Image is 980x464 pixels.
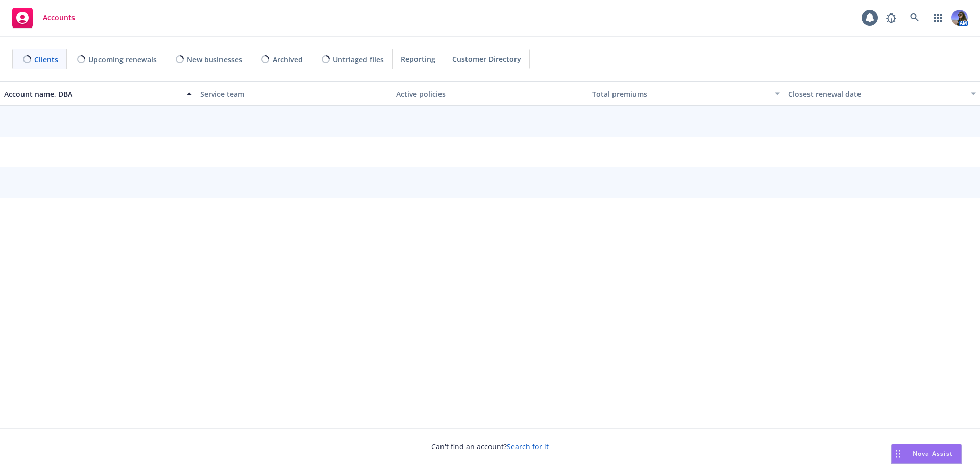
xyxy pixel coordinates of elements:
span: Accounts [43,14,75,22]
span: Untriaged files [333,54,384,65]
button: Active policies [392,81,588,106]
a: Switch app [928,8,948,28]
a: Search [904,8,925,28]
button: Nova Assist [891,444,962,464]
div: Drag to move [892,444,904,463]
a: Accounts [8,4,79,32]
span: Nova Assist [913,449,953,458]
button: Total premiums [588,81,784,106]
div: Total premiums [592,89,769,99]
span: New businesses [187,54,242,65]
span: Archived [273,54,303,65]
div: Service team [200,89,388,99]
div: Account name, DBA [4,89,181,99]
span: Can't find an account? [431,441,549,452]
div: Closest renewal date [788,89,965,99]
span: Clients [34,54,58,65]
a: Search for it [507,442,549,451]
img: photo [951,10,968,26]
span: Reporting [401,53,435,64]
div: Active policies [396,89,584,99]
button: Service team [196,81,392,106]
span: Upcoming renewals [88,54,157,65]
span: Customer Directory [452,53,521,64]
a: Report a Bug [881,8,901,28]
button: Closest renewal date [784,81,980,106]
